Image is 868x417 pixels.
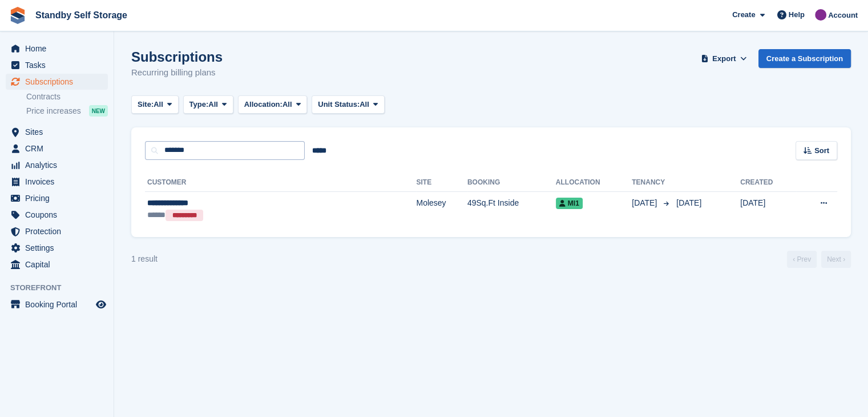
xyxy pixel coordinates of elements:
span: MI1 [556,198,583,209]
td: 49Sq.Ft Inside [467,191,556,227]
span: Help [789,9,805,21]
span: Sites [25,124,94,140]
span: Settings [25,240,94,256]
span: Tasks [25,57,94,73]
th: Site [416,174,467,192]
td: [DATE] [740,191,796,227]
a: Standby Self Storage [31,6,132,25]
a: menu [6,190,108,206]
a: menu [6,256,108,272]
a: menu [6,74,108,90]
button: Export [699,49,749,68]
button: Unit Status: All [312,95,384,114]
span: Analytics [25,157,94,173]
a: menu [6,174,108,190]
th: Customer [145,174,416,192]
a: Contracts [26,91,108,102]
a: menu [6,57,108,73]
th: Created [740,174,796,192]
span: CRM [25,141,94,157]
span: Unit Status: [318,99,360,110]
span: Protection [25,223,94,239]
span: Subscriptions [25,74,94,90]
a: Price increases NEW [26,105,108,117]
span: [DATE] [676,198,701,207]
span: Create [732,9,755,21]
a: Create a Subscription [758,49,851,68]
a: menu [6,296,108,312]
span: Home [25,41,94,57]
span: [DATE] [632,197,659,209]
a: menu [6,223,108,239]
button: Site: All [131,95,179,114]
a: menu [6,207,108,223]
a: Preview store [94,298,108,311]
span: Price increases [26,106,81,117]
nav: Page [785,251,853,268]
a: Previous [787,251,817,268]
img: Sue Ford [815,9,826,21]
th: Allocation [556,174,632,192]
a: menu [6,157,108,173]
a: menu [6,240,108,256]
a: Next [821,251,851,268]
span: Coupons [25,207,94,223]
span: Allocation: [244,99,282,110]
span: All [154,99,163,110]
td: Molesey [416,191,467,227]
a: menu [6,141,108,157]
button: Allocation: All [238,95,308,114]
span: Storefront [10,282,114,294]
span: Booking Portal [25,296,94,312]
span: Export [712,53,736,65]
span: All [282,99,292,110]
a: menu [6,124,108,140]
button: Type: All [183,95,233,114]
a: menu [6,41,108,57]
p: Recurring billing plans [131,66,223,79]
th: Tenancy [632,174,672,192]
img: stora-icon-8386f47178a22dfd0bd8f6a31ec36ba5ce8667c1dd55bd0f319d3a0aa187defe.svg [9,7,26,24]
h1: Subscriptions [131,49,223,65]
th: Booking [467,174,556,192]
span: Sort [814,145,829,157]
span: Account [828,10,858,21]
span: Type: [189,99,209,110]
span: Invoices [25,174,94,190]
div: NEW [89,105,108,117]
span: Capital [25,256,94,272]
span: All [360,99,369,110]
span: Pricing [25,190,94,206]
span: All [208,99,218,110]
span: Site: [138,99,154,110]
div: 1 result [131,253,158,265]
